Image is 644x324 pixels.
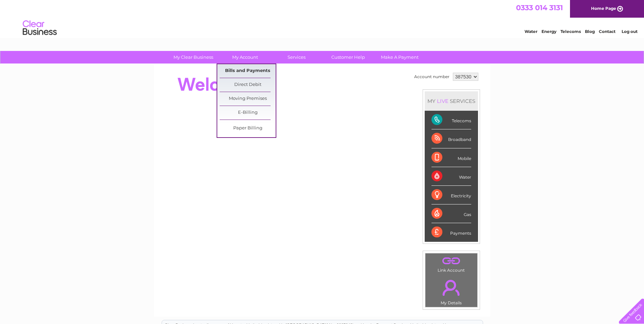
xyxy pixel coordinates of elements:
[560,29,581,34] a: Telecoms
[431,111,471,129] div: Telecoms
[217,51,273,64] a: My Account
[431,167,471,186] div: Water
[220,122,276,135] a: Paper Billing
[431,186,471,204] div: Electricity
[425,253,478,274] td: Link Account
[220,64,276,78] a: Bills and Payments
[427,276,476,300] a: .
[541,29,556,34] a: Energy
[220,106,276,120] a: E-Billing
[220,78,276,92] a: Direct Debit
[412,71,451,83] td: Account number
[599,29,615,34] a: Contact
[425,91,478,111] div: MY SERVICES
[372,51,428,64] a: Make A Payment
[269,51,325,64] a: Services
[525,29,537,34] a: Water
[427,255,476,267] a: .
[585,29,595,34] a: Blog
[622,29,638,34] a: Log out
[162,4,483,33] div: Clear Business is a trading name of Verastar Limited (registered in [GEOGRAPHIC_DATA] No. 3667643...
[431,204,471,223] div: Gas
[220,92,276,106] a: Moving Premises
[165,51,221,64] a: My Clear Business
[431,223,471,241] div: Payments
[320,51,376,64] a: Customer Help
[431,129,471,148] div: Broadband
[436,98,450,104] div: LIVE
[516,3,563,12] a: 0333 014 3131
[431,148,471,167] div: Mobile
[22,18,57,38] img: logo.png
[425,274,478,307] td: My Details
